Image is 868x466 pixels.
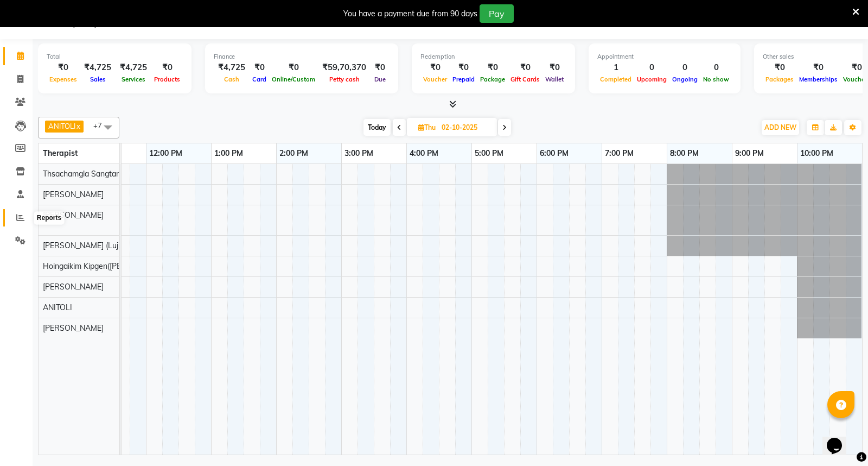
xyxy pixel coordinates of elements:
div: ₹0 [542,61,566,74]
div: ₹0 [371,61,390,74]
div: ₹0 [250,61,269,74]
div: ₹0 [151,61,183,74]
a: 7:00 PM [602,146,636,161]
span: Services [119,75,148,83]
div: ₹0 [508,61,542,74]
input: 2025-10-02 [438,119,493,136]
span: ANITOLI [43,303,72,312]
a: 12:00 PM [146,146,185,161]
span: +7 [93,121,110,130]
div: ₹0 [269,61,318,74]
span: Packages [763,75,796,83]
span: No show [700,75,732,83]
div: Redemption [420,52,566,61]
span: Completed [597,75,634,83]
span: Voucher [420,75,450,83]
div: ₹0 [763,61,796,74]
a: 5:00 PM [472,146,506,161]
span: [PERSON_NAME] [43,210,104,220]
span: ANITOLI [48,122,75,130]
span: Upcoming [634,75,669,83]
div: ₹4,725 [80,61,116,74]
span: [PERSON_NAME] [43,282,104,292]
div: ₹0 [477,61,508,74]
div: 0 [669,61,700,74]
span: Therapist [43,148,78,158]
span: Sales [87,75,108,83]
div: You have a payment due from 90 days [343,8,477,20]
a: 8:00 PM [667,146,701,161]
span: Today [363,119,391,136]
span: Memberships [796,75,840,83]
span: Thsachamgla Sangtam (Achum) [43,169,154,179]
div: ₹4,725 [116,61,151,74]
span: Card [250,75,269,83]
span: Hoingaikim Kipgen([PERSON_NAME]) [43,261,173,271]
span: Online/Custom [269,75,318,83]
span: Prepaid [450,75,477,83]
div: 0 [634,61,669,74]
a: 6:00 PM [537,146,571,161]
div: Reports [34,212,64,225]
div: Finance [214,52,390,61]
iframe: chat widget [822,423,857,455]
a: 10:00 PM [797,146,836,161]
span: Petty cash [327,75,362,83]
span: [PERSON_NAME] [43,190,104,199]
a: x [75,122,80,130]
button: ADD NEW [762,120,799,135]
div: ₹4,725 [214,61,250,74]
span: Cash [221,75,242,83]
div: ₹0 [796,61,840,74]
span: Products [151,75,183,83]
div: Total [47,52,183,61]
div: 0 [700,61,732,74]
a: 1:00 PM [212,146,246,161]
span: Thu [416,123,438,131]
span: [PERSON_NAME] (Lujik) [43,241,126,250]
a: 9:00 PM [732,146,767,161]
div: Appointment [597,52,732,61]
div: 1 [597,61,634,74]
button: Pay [480,4,514,23]
span: Wallet [542,75,566,83]
div: ₹59,70,370 [318,61,371,74]
a: 3:00 PM [342,146,376,161]
a: 4:00 PM [407,146,441,161]
div: ₹0 [420,61,450,74]
span: Ongoing [669,75,700,83]
span: [PERSON_NAME] [43,323,104,333]
span: Package [477,75,508,83]
span: Expenses [47,75,80,83]
a: 2:00 PM [277,146,311,161]
span: Gift Cards [508,75,542,83]
span: Due [372,75,388,83]
div: ₹0 [47,61,80,74]
div: ₹0 [450,61,477,74]
span: ADD NEW [764,123,796,131]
